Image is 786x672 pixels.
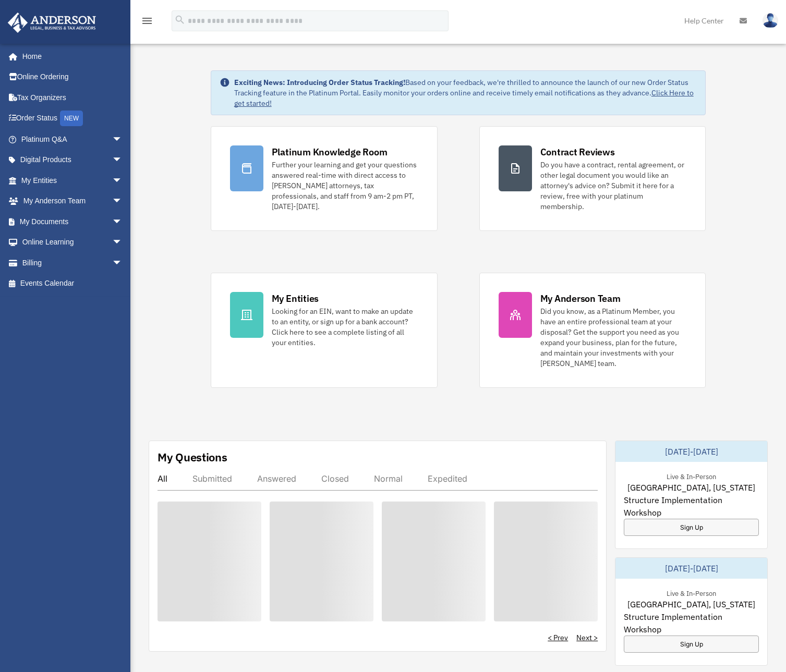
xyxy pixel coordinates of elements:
[272,160,418,212] div: Further your learning and get your questions answered real-time with direct access to [PERSON_NAM...
[540,306,687,369] div: Did you know, as a Platinum Member, you have an entire professional team at your disposal? Get th...
[234,77,697,108] div: Based on your feedback, we're thrilled to announce the launch of our new Order Status Tracking fe...
[321,473,349,484] div: Closed
[7,108,138,129] a: Order StatusNEW
[624,610,759,636] span: Structure Implementation Workshop
[615,441,767,462] div: [DATE]-[DATE]
[272,292,319,305] div: My Entities
[627,598,755,610] span: [GEOGRAPHIC_DATA], [US_STATE]
[7,129,138,150] a: Platinum Q&Aarrow_drop_down
[211,126,438,231] a: Platinum Knowledge Room Further your learning and get your questions answered real-time with dire...
[548,632,568,643] a: < Prev
[627,481,755,494] span: [GEOGRAPHIC_DATA], [US_STATE]
[112,150,133,171] span: arrow_drop_down
[7,273,138,294] a: Events Calendar
[141,15,153,27] i: menu
[7,232,138,253] a: Online Learningarrow_drop_down
[112,129,133,150] span: arrow_drop_down
[624,519,759,536] a: Sign Up
[624,494,759,519] span: Structure Implementation Workshop
[7,252,138,273] a: Billingarrow_drop_down
[7,87,138,108] a: Tax Organizers
[174,14,186,26] i: search
[234,88,694,108] a: Click Here to get started!
[540,292,621,305] div: My Anderson Team
[5,13,99,33] img: Anderson Advisors Platinum Portal
[624,636,759,653] a: Sign Up
[658,587,724,598] div: Live & In-Person
[192,473,232,484] div: Submitted
[7,170,138,191] a: My Entitiesarrow_drop_down
[158,449,227,465] div: My Questions
[234,78,405,87] strong: Exciting News: Introducing Order Status Tracking!
[272,306,418,348] div: Looking for an EIN, want to make an update to an entity, or sign up for a bank account? Click her...
[479,126,706,231] a: Contract Reviews Do you have a contract, rental agreement, or other legal document you would like...
[141,18,153,27] a: menu
[158,473,167,484] div: All
[428,473,467,484] div: Expedited
[257,473,296,484] div: Answered
[211,273,438,388] a: My Entities Looking for an EIN, want to make an update to an entity, or sign up for a bank accoun...
[112,252,133,274] span: arrow_drop_down
[576,632,598,643] a: Next >
[540,145,615,158] div: Contract Reviews
[763,13,778,28] img: User Pic
[60,111,83,126] div: NEW
[658,470,724,481] div: Live & In-Person
[479,273,706,388] a: My Anderson Team Did you know, as a Platinum Member, you have an entire professional team at your...
[112,170,133,191] span: arrow_drop_down
[374,473,403,484] div: Normal
[7,191,138,212] a: My Anderson Teamarrow_drop_down
[7,46,133,67] a: Home
[112,191,133,212] span: arrow_drop_down
[7,150,138,170] a: Digital Productsarrow_drop_down
[615,558,767,579] div: [DATE]-[DATE]
[7,67,138,88] a: Online Ordering
[112,211,133,233] span: arrow_drop_down
[7,211,138,232] a: My Documentsarrow_drop_down
[540,160,687,212] div: Do you have a contract, rental agreement, or other legal document you would like an attorney's ad...
[112,232,133,253] span: arrow_drop_down
[272,145,388,158] div: Platinum Knowledge Room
